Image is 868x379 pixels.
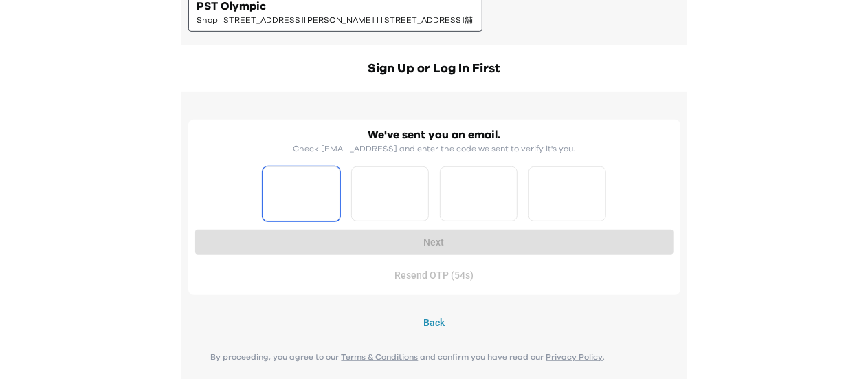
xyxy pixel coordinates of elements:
[188,351,628,362] p: By proceeding, you agree to our and confirm you have read our .
[181,59,687,78] h2: Sign Up or Log In First
[440,166,518,221] input: Please enter OTP character 3
[188,310,680,336] button: Back
[263,166,340,221] input: Please enter OTP character 1
[197,14,474,25] span: Shop [STREET_ADDRESS][PERSON_NAME] | [STREET_ADDRESS]舖
[342,353,419,361] a: Terms & Conditions
[368,127,500,143] h2: We've sent you an email.
[528,166,606,221] input: Please enter OTP character 4
[293,143,575,154] p: Check [EMAIL_ADDRESS] and enter the code we sent to verify it's you.
[351,166,429,221] input: Please enter OTP character 2
[546,353,603,361] a: Privacy Policy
